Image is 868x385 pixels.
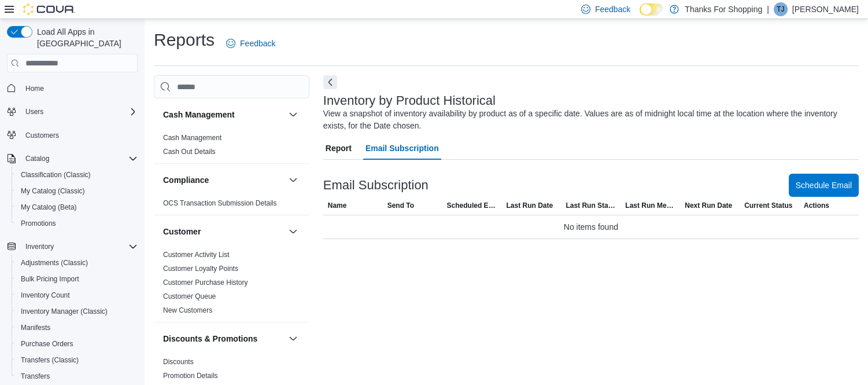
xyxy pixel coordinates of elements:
span: No items found [564,220,618,234]
span: Bulk Pricing Import [21,274,79,284]
span: Transfers (Classic) [16,353,138,367]
button: Next [323,75,337,89]
span: Transfers [21,372,50,381]
input: Dark Mode [640,3,664,16]
a: Inventory Manager (Classic) [16,305,112,318]
span: Cash Management [163,133,221,142]
span: Manifests [21,323,50,332]
button: Transfers (Classic) [12,352,142,368]
span: Last Run Message [625,201,675,210]
span: Promotion Details [163,371,218,380]
span: OCS Transaction Submission Details [163,199,277,208]
a: Adjustments (Classic) [16,256,93,270]
p: Thanks For Shopping [685,2,762,16]
button: Discounts & Promotions [163,333,284,344]
span: Classification (Classic) [21,170,91,179]
span: Promotions [16,217,138,230]
button: Inventory Manager (Classic) [12,303,142,320]
div: Tina Jansen [774,2,788,16]
a: OCS Transaction Submission Details [163,199,277,207]
h3: Customer [163,226,201,237]
span: Send To [387,201,414,210]
span: Customer Queue [163,292,216,301]
span: Load All Apps in [GEOGRAPHIC_DATA] [32,26,138,49]
span: Customer Activity List [163,250,230,259]
button: Catalog [21,152,54,166]
button: Compliance [286,173,300,187]
h3: Discounts & Promotions [163,333,257,344]
span: Purchase Orders [16,337,138,351]
span: Promotions [21,219,56,228]
span: Scheduled Emails [447,201,497,210]
a: Customers [21,129,64,142]
span: My Catalog (Classic) [21,186,85,196]
span: TJ [777,2,784,16]
a: Promotions [16,217,61,230]
span: Transfers (Classic) [21,355,79,365]
button: Inventory [21,240,58,254]
button: Transfers [12,368,142,384]
span: Last Run Status [566,201,616,210]
span: Adjustments (Classic) [16,256,138,270]
button: Customer [163,226,284,237]
button: Cash Management [163,109,284,120]
a: Purchase Orders [16,337,78,351]
div: Customer [154,248,309,322]
span: Discounts [163,357,194,366]
a: Discounts [163,358,194,366]
span: Customer Purchase History [163,278,248,287]
h3: Email Subscription [323,178,429,192]
p: [PERSON_NAME] [792,2,859,16]
span: Users [25,107,43,116]
span: Inventory Manager (Classic) [16,305,138,318]
span: New Customers [163,306,212,315]
button: Adjustments (Classic) [12,255,142,271]
button: Compliance [163,174,284,186]
span: Inventory [21,240,138,254]
span: Email Subscription [365,137,439,160]
span: My Catalog (Beta) [21,203,77,212]
a: Promotion Details [163,372,218,380]
span: My Catalog (Beta) [16,200,138,214]
a: Classification (Classic) [16,168,95,182]
button: Schedule Email [789,174,859,197]
span: Feedback [595,3,630,15]
a: My Catalog (Beta) [16,200,82,214]
span: Users [21,105,138,119]
h3: Compliance [163,174,209,186]
span: Classification (Classic) [16,168,138,182]
span: Inventory Count [21,291,70,300]
div: Cash Management [154,131,309,163]
span: Last Run Date [507,201,553,210]
span: Manifests [16,321,138,335]
button: Purchase Orders [12,336,142,352]
a: Customer Loyalty Points [163,265,238,273]
span: Home [21,80,138,95]
a: Customer Activity List [163,251,230,259]
a: Manifests [16,321,55,335]
span: Feedback [240,38,275,49]
h3: Cash Management [163,109,235,120]
button: Users [2,104,142,120]
span: Customers [25,131,59,140]
button: Cash Management [286,108,300,122]
button: My Catalog (Beta) [12,199,142,215]
span: Dark Mode [640,16,640,16]
span: Bulk Pricing Import [16,272,138,286]
span: Actions [804,201,829,210]
a: Transfers [16,369,54,383]
h3: Inventory by Product Historical [323,94,496,108]
span: Home [25,84,44,93]
span: Inventory Manager (Classic) [21,307,108,316]
button: Inventory [2,239,142,255]
a: Customer Queue [163,292,216,300]
p: | [767,2,769,16]
div: Compliance [154,196,309,215]
button: Bulk Pricing Import [12,271,142,287]
span: My Catalog (Classic) [16,184,138,198]
span: Name [328,201,347,210]
a: Feedback [221,32,280,55]
a: Customer Purchase History [163,278,248,287]
a: Cash Out Details [163,148,216,156]
button: Customers [2,127,142,144]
